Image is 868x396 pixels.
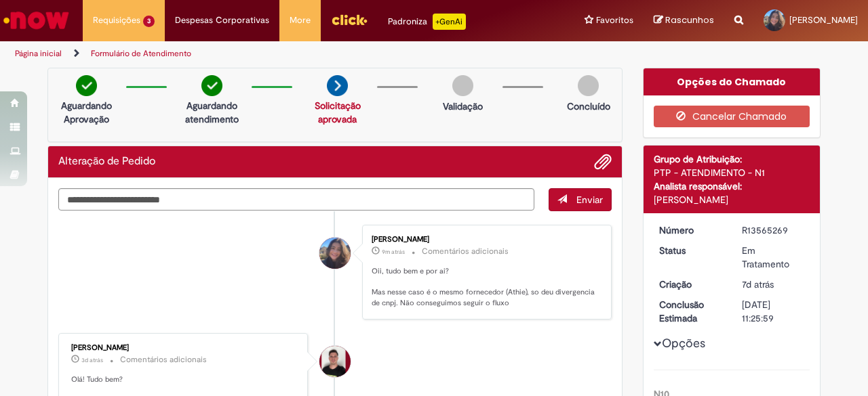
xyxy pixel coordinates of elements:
p: Aguardando atendimento [179,99,245,126]
ul: Trilhas de página [10,41,568,66]
div: [DATE] 11:25:59 [742,298,805,325]
p: Concluído [567,100,610,113]
div: Julia de Avila [319,238,351,269]
button: Cancelar Chamado [654,106,810,127]
h2: Alteração de Pedido Histórico de tíquete [58,156,155,168]
div: 25/09/2025 09:03:57 [742,278,805,291]
div: [PERSON_NAME] [71,344,297,352]
img: check-circle-green.png [201,75,222,96]
p: Aguardando Aprovação [54,99,119,126]
a: Solicitação aprovada [315,100,361,125]
button: Enviar [549,188,612,211]
span: Requisições [93,14,140,27]
img: img-circle-grey.png [578,75,599,96]
div: Grupo de Atribuição: [654,152,810,166]
div: PTP - ATENDIMENTO - N1 [654,166,810,179]
span: Favoritos [596,14,633,27]
span: Enviar [576,194,603,206]
span: 3 [143,16,155,27]
div: Opções do Chamado [644,68,821,95]
time: 25/09/2025 09:03:57 [742,278,774,290]
span: Despesas Corporativas [175,14,269,27]
span: 3d atrás [81,356,103,364]
span: 9m atrás [382,248,405,256]
div: Padroniza [388,14,466,30]
span: [PERSON_NAME] [789,14,858,26]
dt: Número [649,223,732,237]
small: Comentários adicionais [422,246,509,257]
div: R13565269 [742,223,805,237]
dt: Criação [649,278,732,291]
img: arrow-next.png [327,75,348,96]
time: 29/09/2025 09:49:52 [81,356,103,364]
button: Adicionar anexos [594,153,612,171]
img: click_logo_yellow_360x200.png [331,9,368,30]
dt: Status [649,244,732,257]
div: [PERSON_NAME] [372,236,597,244]
img: img-circle-grey.png [452,75,473,96]
time: 01/10/2025 15:11:50 [382,248,405,256]
p: Oii, tudo bem e por ai? Mas nesse caso é o mesmo fornecedor (Athie), so deu divergencia de cnpj. ... [372,266,597,309]
span: Rascunhos [665,14,714,26]
div: Matheus Henrique Drudi [319,346,351,377]
span: More [290,14,311,27]
span: 7d atrás [742,278,774,290]
img: check-circle-green.png [76,75,97,96]
div: [PERSON_NAME] [654,193,810,206]
div: Analista responsável: [654,179,810,193]
a: Formulário de Atendimento [91,48,191,59]
dt: Conclusão Estimada [649,298,732,325]
small: Comentários adicionais [120,354,207,366]
textarea: Digite sua mensagem aqui... [58,188,534,211]
img: ServiceNow [1,7,71,34]
p: +GenAi [433,14,466,30]
a: Página inicial [15,48,62,59]
p: Validação [443,100,483,113]
div: Em Tratamento [742,244,805,271]
a: Rascunhos [654,14,714,27]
